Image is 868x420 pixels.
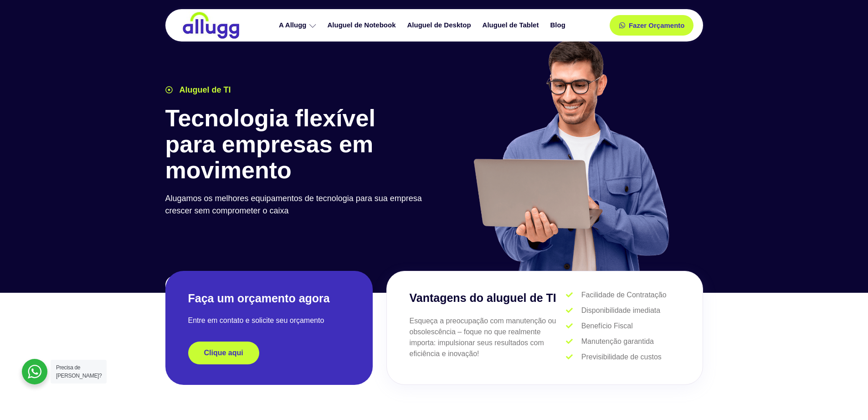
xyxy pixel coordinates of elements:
a: Fazer Orçamento [610,15,694,36]
a: Aluguel de Notebook [323,17,403,33]
span: Manutenção garantida [579,336,654,347]
p: Alugamos os melhores equipamentos de tecnologia para sua empresa crescer sem comprometer o caixa [165,192,430,217]
p: Entre em contato e solicite seu orçamento [188,315,350,326]
a: Clique aqui [188,342,259,364]
a: Aluguel de Desktop [403,17,478,33]
span: Facilidade de Contratação [579,290,667,301]
span: Aluguel de TI [177,84,231,96]
h1: Tecnologia flexível para empresas em movimento [165,105,430,184]
span: Clique aqui [204,349,243,357]
span: Precisa de [PERSON_NAME]? [56,364,102,379]
a: A Allugg [274,17,323,33]
span: Previsibilidade de custos [579,352,662,363]
h3: Vantagens do aluguel de TI [410,290,566,307]
span: Benefício Fiscal [579,321,633,332]
span: Fazer Orçamento [629,22,685,29]
a: Blog [545,17,572,33]
span: Disponibilidade imediata [579,305,660,316]
img: locação de TI é Allugg [181,11,241,39]
img: aluguel de ti para startups [470,38,671,271]
iframe: Chat Widget [822,376,868,420]
h2: Faça um orçamento agora [188,291,350,306]
p: Esqueça a preocupação com manutenção ou obsolescência – foque no que realmente importa: impulsion... [410,316,566,359]
a: Aluguel de Tablet [478,17,546,33]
